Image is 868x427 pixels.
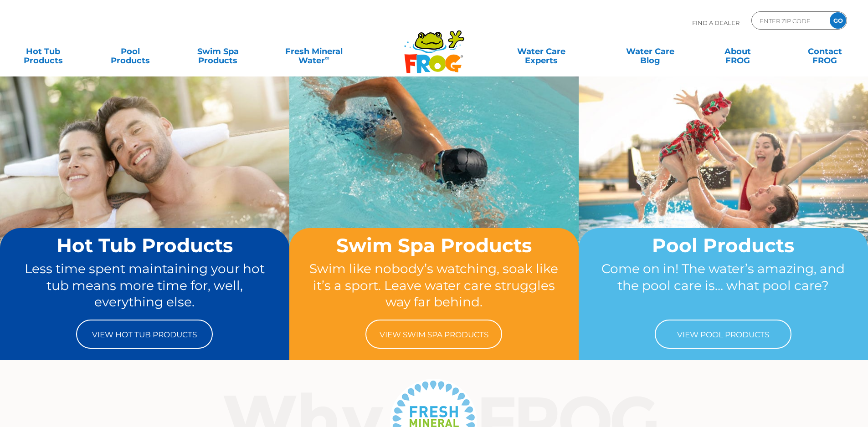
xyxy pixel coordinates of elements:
a: View Hot Tub Products [76,320,213,349]
img: Frog Products Logo [399,18,469,74]
h2: Swim Spa Products [307,235,561,256]
sup: ∞ [325,54,329,61]
p: Swim like nobody’s watching, soak like it’s a sport. Leave water care struggles way far behind. [307,260,561,310]
a: Water CareBlog [616,42,684,61]
a: Fresh MineralWater∞ [271,42,356,61]
p: Come on in! The water’s amazing, and the pool care is… what pool care? [596,260,851,310]
a: Swim SpaProducts [184,42,252,61]
input: GO [830,12,846,29]
a: Water CareExperts [486,42,596,61]
img: home-banner-swim-spa-short [289,76,579,292]
a: AboutFROG [704,42,771,61]
p: Less time spent maintaining your hot tub means more time for, well, everything else. [17,260,272,310]
h2: Pool Products [596,235,851,256]
a: PoolProducts [97,42,164,61]
h2: Hot Tub Products [17,235,272,256]
a: View Pool Products [655,320,791,349]
img: home-banner-pool-short [579,76,868,292]
a: Hot TubProducts [9,42,77,61]
a: ContactFROG [791,42,859,61]
a: View Swim Spa Products [365,320,502,349]
p: Find A Dealer [692,11,740,34]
